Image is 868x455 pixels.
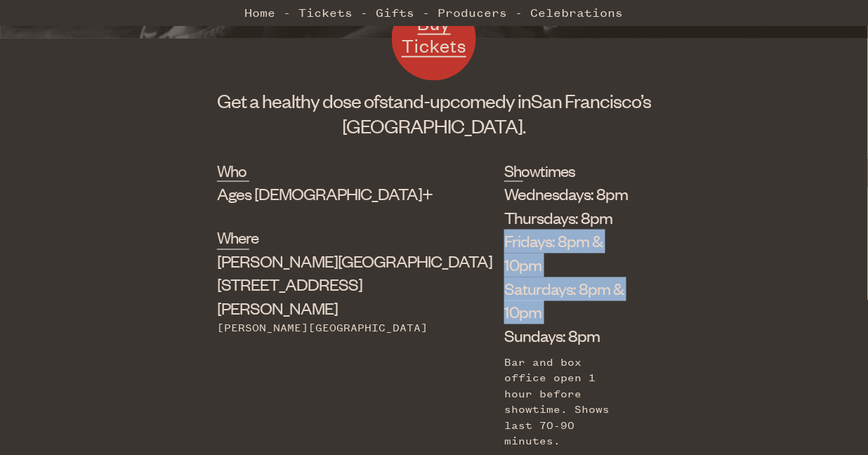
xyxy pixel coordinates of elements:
div: Bar and box office open 1 hour before showtime. Shows last 70-90 minutes. [504,355,630,449]
span: stand-up [379,88,450,112]
li: Thursdays: 8pm [504,206,630,230]
h2: Who [217,159,249,182]
div: [STREET_ADDRESS][PERSON_NAME] [217,250,434,321]
li: Fridays: 8pm & 10pm [504,230,630,277]
h1: Get a healthy dose of comedy in [217,88,651,138]
span: [GEOGRAPHIC_DATA]. [343,114,526,138]
div: Ages [DEMOGRAPHIC_DATA]+ [217,182,434,206]
span: [PERSON_NAME][GEOGRAPHIC_DATA] [217,251,492,272]
li: Sundays: 8pm [504,324,630,348]
div: [PERSON_NAME][GEOGRAPHIC_DATA] [217,321,434,336]
span: San Francisco’s [531,88,651,112]
h2: Where [217,227,249,249]
span: Buy Tickets [402,11,466,57]
li: Wednesdays: 8pm [504,182,630,206]
h2: Showtimes [504,159,523,182]
li: Saturdays: 8pm & 10pm [504,277,630,325]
